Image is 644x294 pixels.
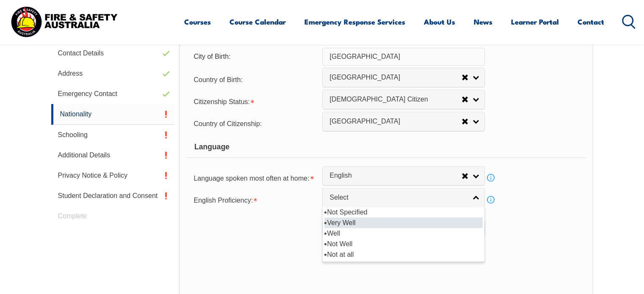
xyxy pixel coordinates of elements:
div: English Proficiency is required. [187,191,322,208]
a: Contact [578,11,604,33]
span: English [329,171,462,180]
a: Learner Portal [511,11,559,33]
a: Student Declaration and Consent [51,186,175,206]
span: [DEMOGRAPHIC_DATA] Citizen [329,95,462,104]
span: Country of Birth: [193,76,243,83]
a: Info [485,172,497,184]
span: Select [329,193,467,202]
a: News [474,11,492,33]
span: [GEOGRAPHIC_DATA] [329,73,462,82]
span: Language spoken most often at home: [193,175,309,182]
a: Emergency Contact [51,84,175,104]
a: Schooling [51,125,175,145]
span: English Proficiency: [193,197,253,204]
span: Country of Citizenship: [193,120,262,127]
a: Address [51,63,175,84]
div: Citizenship Status is required. [187,93,322,110]
a: Emergency Response Services [304,11,405,33]
div: Language spoken most often at home is required. [187,169,322,186]
li: Well [324,228,483,239]
li: Very Well [324,217,483,228]
a: Additional Details [51,145,175,165]
a: Nationality [51,104,175,125]
a: Info [485,194,497,206]
a: Course Calendar [229,11,286,33]
a: Privacy Notice & Policy [51,165,175,186]
li: Not Specified [324,207,483,217]
span: Citizenship Status: [193,98,250,105]
li: Not Well [324,239,483,249]
a: About Us [424,11,455,33]
div: Language [187,137,585,158]
a: Courses [184,11,211,33]
li: Not at all [324,249,483,260]
span: [GEOGRAPHIC_DATA] [329,117,462,126]
a: Contact Details [51,43,175,63]
div: City of Birth: [187,49,322,65]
